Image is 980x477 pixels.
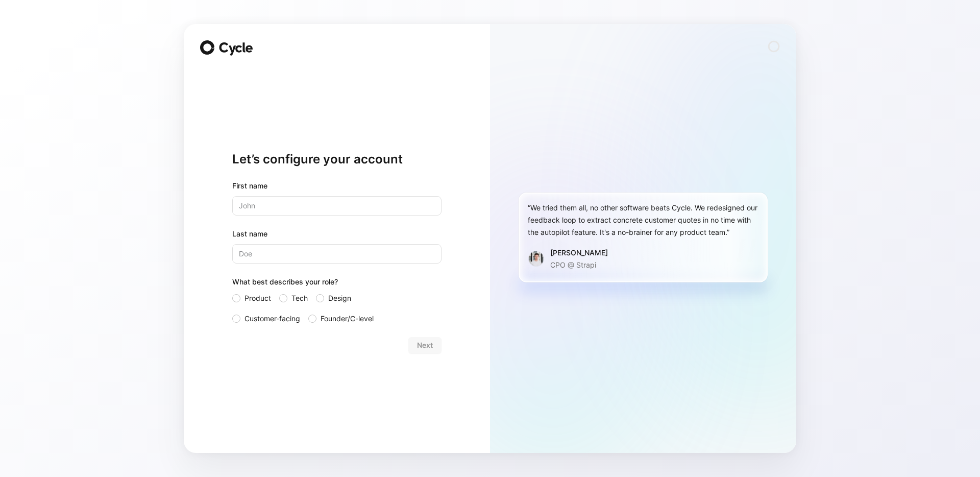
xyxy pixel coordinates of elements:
h1: Let’s configure your account [232,151,442,168]
span: Tech [291,292,308,304]
div: What best describes your role? [232,276,442,292]
input: John [232,196,442,216]
span: Design [328,292,351,304]
div: First name [232,180,442,192]
div: “We tried them all, no other software beats Cycle. We redesigned our feedback loop to extract con... [528,202,758,238]
p: CPO @ Strapi [550,259,608,271]
input: Doe [232,244,442,264]
span: Customer-facing [244,313,300,325]
span: Product [244,292,271,304]
span: Founder/C-level [321,313,374,325]
div: [PERSON_NAME] [550,247,608,259]
label: Last name [232,228,442,240]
